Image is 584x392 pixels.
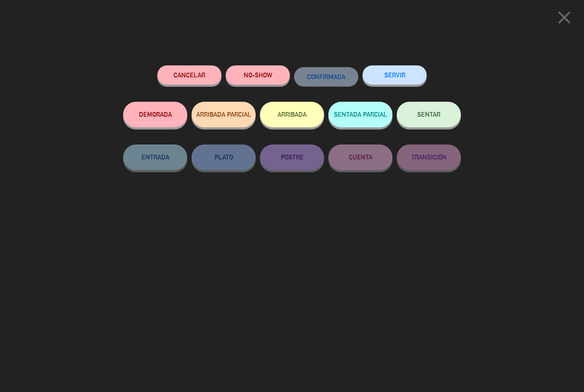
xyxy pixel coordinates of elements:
span: CONFIRMADA [307,73,345,80]
button: PLATO [192,144,256,170]
button: ARRIBADA PARCIAL [192,102,256,127]
button: SERVIR [363,65,427,85]
button: SENTAR [397,102,461,127]
span: ARRIBADA PARCIAL [196,111,251,118]
button: CUENTA [328,144,392,170]
i: close [554,7,575,28]
button: POSTRE [260,144,324,170]
button: Cancelar [157,65,221,85]
button: TRANSICIÓN [397,144,461,170]
button: ARRIBADA [260,102,324,127]
button: NO-SHOW [226,65,290,85]
button: close [551,6,578,32]
button: ENTRADA [123,144,187,170]
span: SENTAR [417,111,440,118]
button: CONFIRMADA [294,67,358,86]
button: SENTADA PARCIAL [328,102,392,127]
button: DEMORADA [123,102,187,127]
